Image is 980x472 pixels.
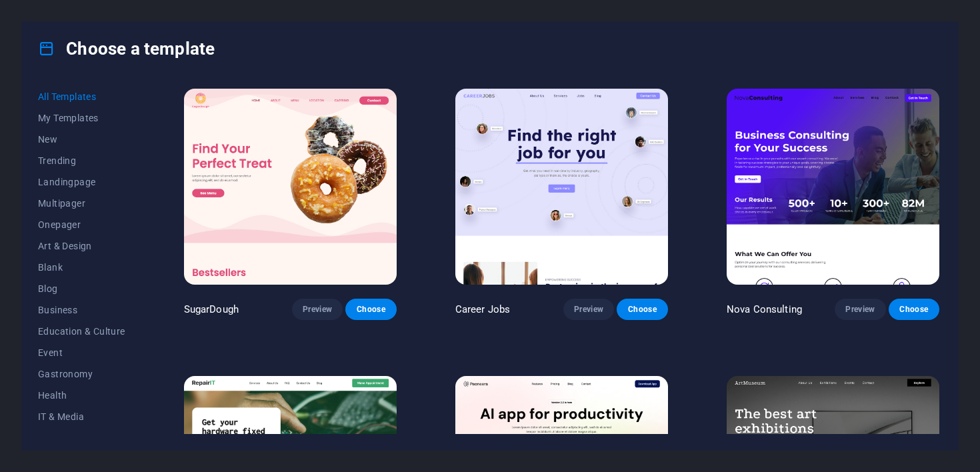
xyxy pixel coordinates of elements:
span: Art & Design [38,241,125,251]
span: New [38,134,125,145]
button: Business [38,299,125,321]
button: Onepager [38,214,125,235]
img: SugarDough [184,89,397,285]
span: Education & Culture [38,326,125,337]
span: All Templates [38,91,125,102]
p: Nova Consulting [727,303,802,316]
span: Multipager [38,198,125,209]
img: Nova Consulting [727,89,939,285]
h4: Choose a template [38,38,215,59]
span: IT & Media [38,411,125,422]
span: Blank [38,262,125,273]
span: My Templates [38,113,125,123]
button: Trending [38,150,125,171]
button: Multipager [38,193,125,214]
span: Choose [899,304,929,315]
span: Onepager [38,219,125,230]
span: Business [38,305,125,315]
button: Event [38,342,125,363]
span: Legal & Finance [38,433,125,443]
span: Health [38,390,125,401]
button: New [38,129,125,150]
span: Preview [303,304,332,315]
span: Preview [845,304,875,315]
button: All Templates [38,86,125,107]
span: Event [38,347,125,358]
button: Preview [563,299,614,320]
button: Blank [38,257,125,278]
button: Choose [617,299,667,320]
span: Trending [38,155,125,166]
span: Choose [627,304,657,315]
button: Legal & Finance [38,427,125,449]
span: Landingpage [38,177,125,187]
button: Choose [345,299,396,320]
button: Preview [292,299,343,320]
button: Blog [38,278,125,299]
span: Blog [38,283,125,294]
img: Career Jobs [455,89,668,285]
p: SugarDough [184,303,239,316]
button: Education & Culture [38,321,125,342]
span: Choose [356,304,385,315]
button: Gastronomy [38,363,125,385]
button: Preview [835,299,885,320]
button: Choose [889,299,939,320]
span: Gastronomy [38,369,125,379]
button: My Templates [38,107,125,129]
span: Preview [574,304,603,315]
button: Landingpage [38,171,125,193]
button: Art & Design [38,235,125,257]
button: IT & Media [38,406,125,427]
button: Health [38,385,125,406]
p: Career Jobs [455,303,511,316]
